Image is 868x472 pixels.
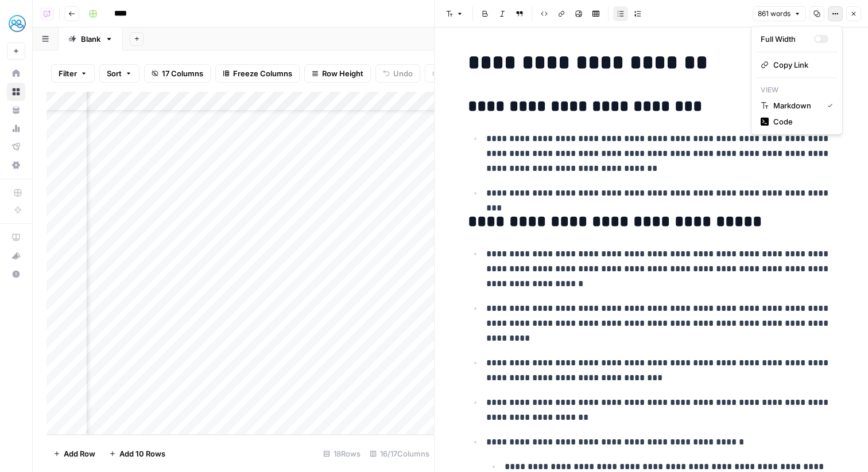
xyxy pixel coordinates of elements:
[7,101,25,119] a: Your Data
[7,64,25,83] a: Home
[119,448,165,459] span: Add 10 Rows
[59,28,123,50] a: Blank
[7,138,25,156] a: Flightpath
[322,68,363,79] span: Row Height
[162,68,203,79] span: 17 Columns
[761,33,814,45] div: Full Width
[753,6,806,21] button: 861 words
[102,444,172,463] button: Add 10 Rows
[319,444,365,463] div: 18 Rows
[365,444,434,463] div: 16/17 Columns
[233,68,292,79] span: Freeze Columns
[51,64,95,83] button: Filter
[7,9,25,38] button: Workspace: MyHealthTeam
[773,116,828,127] span: Code
[7,119,25,138] a: Usage
[99,64,139,83] button: Sort
[7,228,25,247] a: AirOps Academy
[7,247,25,265] button: What's new?
[46,444,102,463] button: Add Row
[7,83,25,101] a: Browse
[107,68,122,79] span: Sort
[7,156,25,174] a: Settings
[756,83,838,97] p: View
[773,100,818,111] span: Markdown
[7,13,28,34] img: MyHealthTeam Logo
[64,448,95,459] span: Add Row
[758,9,790,19] span: 861 words
[375,64,420,83] button: Undo
[393,68,413,79] span: Undo
[59,68,77,79] span: Filter
[81,33,100,45] div: Blank
[304,64,371,83] button: Row Height
[7,265,25,283] button: Help + Support
[773,59,828,71] span: Copy Link
[215,64,300,83] button: Freeze Columns
[7,247,25,264] div: What's new?
[144,64,211,83] button: 17 Columns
